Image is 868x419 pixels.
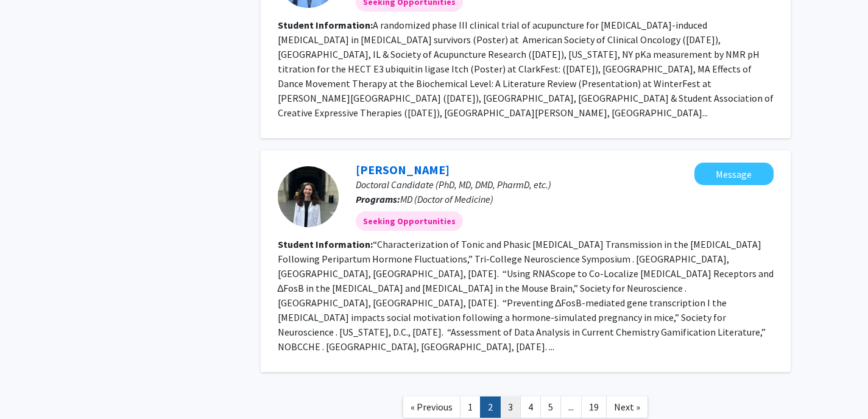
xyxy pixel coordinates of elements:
[9,364,52,410] iframe: Chat
[403,396,460,418] a: Previous
[278,19,774,119] fg-read-more: A randomized phase III clinical trial of acupuncture for [MEDICAL_DATA]-induced [MEDICAL_DATA] in...
[520,396,541,418] a: 4
[278,238,373,250] b: Student Information:
[400,193,493,205] span: MD (Doctor of Medicine)
[606,396,648,418] a: Next
[356,162,450,177] a: [PERSON_NAME]
[694,163,774,185] button: Message Charlotte Murrell
[540,396,561,418] a: 5
[278,238,774,353] fg-read-more: “Characterization of Tonic and Phasic [MEDICAL_DATA] Transmission in the [MEDICAL_DATA] Following...
[568,401,574,413] span: ...
[356,211,463,231] mat-chip: Seeking Opportunities
[356,178,551,191] span: Doctoral Candidate (PhD, MD, DMD, PharmD, etc.)
[614,401,640,413] span: Next »
[500,396,521,418] a: 3
[480,396,501,418] a: 2
[581,396,607,418] a: 19
[460,396,481,418] a: 1
[411,401,453,413] span: « Previous
[278,19,373,31] b: Student Information:
[356,193,400,205] b: Programs:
